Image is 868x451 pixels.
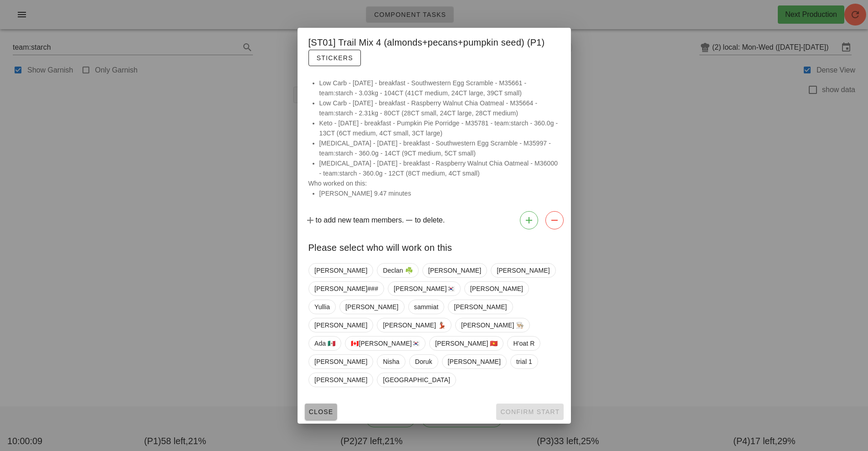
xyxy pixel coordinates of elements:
span: [PERSON_NAME] [314,355,367,368]
span: [PERSON_NAME] [314,373,367,387]
li: Low Carb - [DATE] - breakfast - Raspberry Walnut Chia Oatmeal - M35664 - team:starch - 2.31kg - 8... [319,98,560,118]
span: [PERSON_NAME] [314,264,367,277]
li: [MEDICAL_DATA] - [DATE] - breakfast - Raspberry Walnut Chia Oatmeal - M36000 - team:starch - 360.... [319,158,560,178]
span: [PERSON_NAME] 💃🏽 [383,318,446,332]
span: Declan ☘️ [383,264,412,277]
span: Yullia [314,300,330,314]
span: H'oat R [513,337,534,350]
span: [PERSON_NAME] [428,264,481,277]
span: [PERSON_NAME]### [314,282,378,295]
span: Ada 🇲🇽 [314,337,335,350]
span: Close [308,408,334,415]
span: trial 1 [516,355,532,368]
span: sammiat [414,300,438,314]
div: [ST01] Trail Mix 4 (almonds+pecans+pumpkin seed) (P1) [298,28,571,71]
span: [PERSON_NAME] 🇻🇳 [435,337,498,350]
li: Low Carb - [DATE] - breakfast - Southwestern Egg Scramble - M35661 - team:starch - 3.03kg - 104CT... [319,78,560,98]
span: [PERSON_NAME] [314,318,367,332]
span: Nisha [383,355,399,368]
div: to add new team members. to delete. [298,207,571,233]
li: Keto - [DATE] - breakfast - Pumpkin Pie Porridge - M35781 - team:starch - 360.0g - 13CT (6CT medi... [319,118,560,138]
div: Please select who will work on this [298,233,571,259]
span: 🇨🇦[PERSON_NAME]🇰🇷 [351,337,420,350]
span: [PERSON_NAME]🇰🇷 [394,282,455,295]
span: Doruk [415,355,432,368]
span: [PERSON_NAME] [497,264,550,277]
div: Who worked on this: [298,78,571,207]
span: [PERSON_NAME] [454,300,507,314]
button: Stickers [308,50,361,66]
span: [PERSON_NAME] [470,282,523,295]
span: [PERSON_NAME] [345,300,398,314]
span: [PERSON_NAME] [447,355,500,368]
span: Stickers [316,54,353,62]
span: [PERSON_NAME] 👨🏼‍🍳 [461,318,524,332]
span: [GEOGRAPHIC_DATA] [383,373,450,387]
li: [PERSON_NAME] 9.47 minutes [319,188,560,198]
button: Close [305,404,337,420]
li: [MEDICAL_DATA] - [DATE] - breakfast - Southwestern Egg Scramble - M35997 - team:starch - 360.0g -... [319,138,560,158]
